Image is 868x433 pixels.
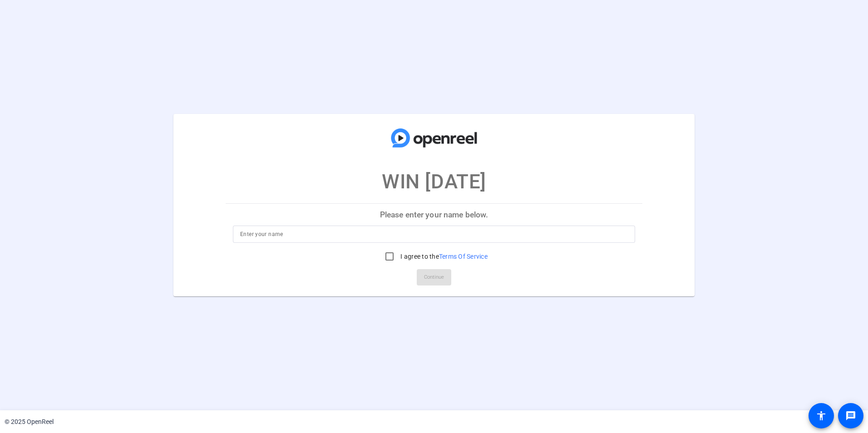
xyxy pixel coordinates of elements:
label: I agree to the [399,252,488,261]
div: © 2025 OpenReel [5,417,54,427]
a: Terms Of Service [439,253,488,260]
mat-icon: accessibility [816,410,827,421]
mat-icon: message [845,410,856,421]
p: Please enter your name below. [226,204,642,226]
img: company-logo [389,123,479,153]
p: WIN [DATE] [382,167,486,197]
input: Enter your name [240,229,628,240]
